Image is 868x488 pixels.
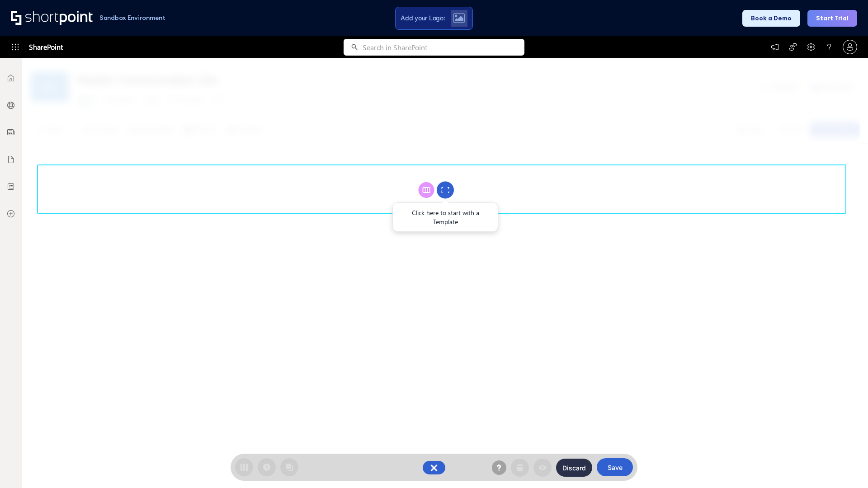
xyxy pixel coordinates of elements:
[556,459,592,477] button: Discard
[597,458,633,476] button: Save
[99,15,165,20] h1: Sandbox Environment
[823,445,868,488] iframe: Chat Widget
[29,36,63,58] span: SharePoint
[742,10,800,27] button: Book a Demo
[401,14,445,22] span: Add your Logo:
[363,39,524,56] input: Search in SharePoint
[807,10,857,27] button: Start Trial
[453,13,465,23] img: Upload logo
